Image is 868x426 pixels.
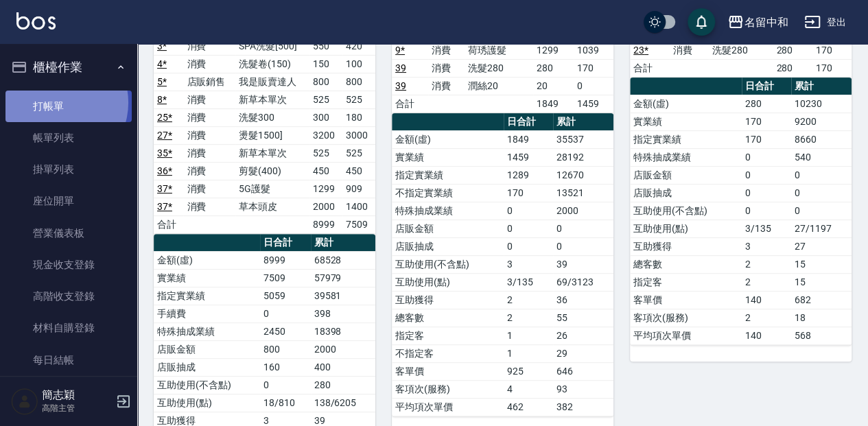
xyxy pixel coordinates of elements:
[742,327,791,344] td: 140
[773,59,812,77] td: 280
[5,376,132,407] a: 排班表
[260,305,310,322] td: 0
[791,291,852,309] td: 682
[553,184,613,202] td: 13521
[183,198,235,215] td: 消費
[309,37,342,55] td: 550
[744,14,788,31] div: 名留中和
[742,130,791,148] td: 170
[5,312,132,344] a: 材料自購登錄
[504,362,553,380] td: 925
[235,126,309,144] td: 燙髮1500]
[260,394,310,412] td: 18/810
[311,287,375,305] td: 39581
[465,77,533,95] td: 潤絲20
[812,59,852,77] td: 170
[235,144,309,162] td: 新草本單次
[742,166,791,184] td: 0
[154,287,260,305] td: 指定實業績
[260,234,310,252] th: 日合計
[742,220,791,237] td: 3/135
[553,398,613,416] td: 382
[465,59,533,77] td: 洗髮280
[630,237,742,255] td: 互助獲得
[533,95,573,113] td: 1849
[260,322,310,340] td: 2450
[742,291,791,309] td: 140
[504,113,553,131] th: 日合計
[154,20,375,234] table: a dense table
[465,41,533,59] td: 荷琇護髮
[5,91,132,122] a: 打帳單
[235,198,309,215] td: 草本頭皮
[392,130,504,148] td: 金額(虛)
[392,362,504,380] td: 客單價
[553,113,613,131] th: 累計
[183,162,235,180] td: 消費
[183,37,235,55] td: 消費
[183,144,235,162] td: 消費
[260,340,310,358] td: 800
[342,73,375,91] td: 800
[791,78,852,95] th: 累計
[742,202,791,220] td: 0
[553,148,613,166] td: 28192
[5,122,132,154] a: 帳單列表
[235,55,309,73] td: 洗髮卷(150)
[742,255,791,273] td: 2
[574,59,613,77] td: 170
[5,49,132,85] button: 櫃檯作業
[309,180,342,198] td: 1299
[342,144,375,162] td: 525
[504,398,553,416] td: 462
[154,215,183,233] td: 合計
[342,180,375,198] td: 909
[154,322,260,340] td: 特殊抽成業績
[504,166,553,184] td: 1289
[342,37,375,55] td: 420
[669,41,708,59] td: 消費
[553,202,613,220] td: 2000
[722,8,793,36] button: 名留中和
[11,388,38,415] img: Person
[311,234,375,252] th: 累計
[574,41,613,59] td: 1039
[630,130,742,148] td: 指定實業績
[630,95,742,113] td: 金額(虛)
[5,185,132,217] a: 座位開單
[16,12,56,29] img: Logo
[553,237,613,255] td: 0
[742,184,791,202] td: 0
[342,126,375,144] td: 3000
[311,376,375,394] td: 280
[630,220,742,237] td: 互助使用(點)
[309,215,342,233] td: 8999
[791,148,852,166] td: 540
[791,327,852,344] td: 568
[392,202,504,220] td: 特殊抽成業績
[533,77,573,95] td: 20
[342,215,375,233] td: 7509
[5,154,132,185] a: 掛單列表
[504,309,553,327] td: 2
[392,166,504,184] td: 指定實業績
[553,291,613,309] td: 36
[309,91,342,108] td: 525
[630,327,742,344] td: 平均項次單價
[154,340,260,358] td: 店販金額
[183,126,235,144] td: 消費
[504,237,553,255] td: 0
[5,249,132,281] a: 現金收支登錄
[630,291,742,309] td: 客單價
[630,78,852,345] table: a dense table
[154,305,260,322] td: 手續費
[791,237,852,255] td: 27
[183,73,235,91] td: 店販銷售
[533,59,573,77] td: 280
[504,344,553,362] td: 1
[311,340,375,358] td: 2000
[504,220,553,237] td: 0
[235,180,309,198] td: 5G護髮
[154,394,260,412] td: 互助使用(點)
[791,273,852,291] td: 15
